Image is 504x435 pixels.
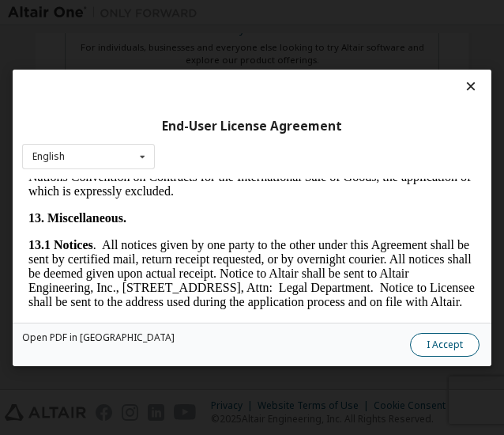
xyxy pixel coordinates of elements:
[6,143,453,200] p: . Neither party shall assign this Agreement without the prior written consent of other party, whi...
[410,333,480,357] button: I Accept
[6,59,453,130] p: . All notices given by one party to the other under this Agreement shall be sent by certified mai...
[22,118,482,134] div: End-User License Agreement
[6,59,71,73] strong: 13.1 Notices
[6,143,94,157] strong: 13.2 Assignment
[6,32,104,46] strong: 13. Miscellaneous.
[22,333,175,342] a: Open PDF in [GEOGRAPHIC_DATA]
[32,152,65,161] div: English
